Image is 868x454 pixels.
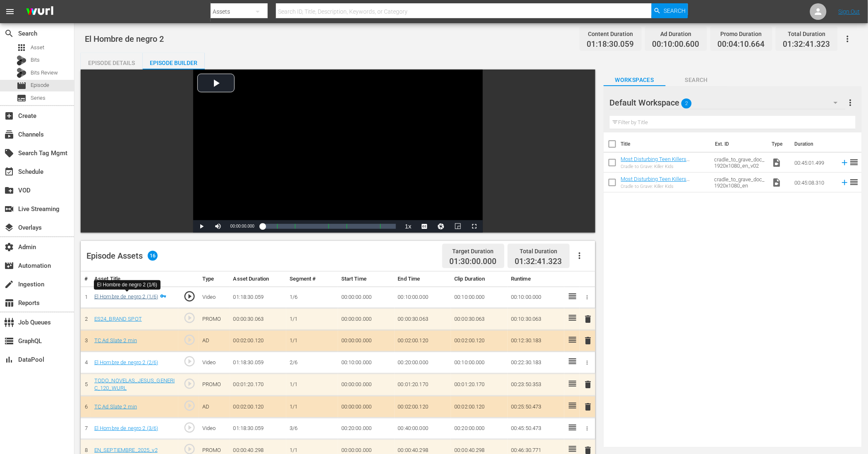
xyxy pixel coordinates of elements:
[839,8,860,15] a: Sign Out
[450,245,497,257] div: Target Duration
[31,56,40,64] span: Bits
[199,352,230,374] td: Video
[515,245,562,257] div: Total Duration
[94,337,137,344] a: TC Ad Slate 2 min
[466,220,483,233] button: Fullscreen
[263,224,396,229] div: Progress Bar
[4,148,14,158] span: Search Tag Mgmt
[4,242,14,252] span: Admin
[450,257,497,267] span: 01:30:00.000
[587,28,634,40] div: Content Duration
[451,373,508,396] td: 00:01:20.170
[338,373,395,396] td: 00:00:00.000
[587,40,634,49] span: 01:18:30.059
[338,396,395,418] td: 00:00:00.000
[286,271,338,287] th: Segment #
[791,173,837,192] td: 00:45:08.310
[395,396,451,418] td: 00:02:00.120
[395,418,451,440] td: 00:40:00.000
[81,286,91,308] td: 1
[230,373,287,396] td: 00:01:20.170
[451,330,508,352] td: 00:02:00.120
[199,286,230,308] td: Video
[840,178,849,187] svg: Add to Episode
[772,158,782,168] span: Video
[17,93,26,103] span: Series
[81,53,143,70] button: Episode Details
[508,396,564,418] td: 00:25:50.473
[183,421,196,434] span: play_circle_outline
[621,176,692,188] a: Most Disturbing Teen Killers Reacting To Insane Sentences
[230,418,287,440] td: 01:18:30.059
[183,377,196,390] span: play_circle_outline
[583,402,593,412] span: delete
[4,298,14,308] span: Reports
[400,220,417,233] button: Playback Rate
[4,261,14,271] span: Automation
[31,43,44,52] span: Asset
[193,220,210,233] button: Play
[230,330,287,352] td: 00:02:00.120
[772,178,782,187] span: Video
[20,2,60,22] img: ans4CAIJ8jUAAAAAAAAAAAAAAAAAAAAAAAAgQb4GAAAAAAAAAAAAAAAAAAAAAAAAJMjXAAAAAAAAAAAAAAAAAAAAAAAAgAT5G...
[4,336,14,346] span: GraphQL
[604,75,666,85] span: Workspaces
[148,251,158,261] span: 16
[451,308,508,330] td: 00:00:30.063
[286,373,338,396] td: 1/1
[840,158,849,167] svg: Add to Episode
[183,312,196,324] span: play_circle_outline
[451,271,508,287] th: Clip Duration
[4,167,14,177] span: Schedule
[451,418,508,440] td: 00:20:00.000
[783,28,830,40] div: Total Duration
[451,286,508,308] td: 00:10:00.000
[4,29,14,38] span: Search
[4,204,14,214] span: Live Streaming
[395,352,451,374] td: 00:20:00.000
[4,355,14,365] span: DataPool
[338,308,395,330] td: 00:00:00.000
[94,447,158,453] a: EN_SEPTIEMBRE_2025_v2
[17,68,26,78] div: Bits Review
[711,153,769,173] td: cradle_to_grave_doc_1920x1080_en_v02
[767,132,790,156] th: Type
[230,271,287,287] th: Asset Duration
[286,418,338,440] td: 3/6
[508,373,564,396] td: 00:23:50.353
[31,81,49,89] span: Episode
[583,379,593,391] button: delete
[846,93,856,113] button: more_vert
[395,330,451,352] td: 00:02:00.120
[86,251,158,261] div: Episode Assets
[81,373,91,396] td: 5
[395,271,451,287] th: End Time
[4,223,14,233] span: Overlays
[91,271,178,287] th: Asset Title
[183,399,196,412] span: play_circle_outline
[199,271,230,287] th: Type
[286,330,338,352] td: 1/1
[4,279,14,289] span: Ingestion
[508,286,564,308] td: 00:10:00.000
[81,308,91,330] td: 2
[508,418,564,440] td: 00:45:50.473
[81,352,91,374] td: 4
[783,40,830,49] span: 01:32:41.323
[621,132,710,156] th: Title
[210,220,226,233] button: Mute
[681,95,692,112] span: 2
[664,3,686,18] span: Search
[395,373,451,396] td: 00:01:20.170
[718,40,765,49] span: 00:04:10.664
[849,177,859,187] span: reorder
[621,164,708,169] div: Cradle to Grave: Killer Kids
[5,7,15,17] span: menu
[4,317,14,327] span: Job Queues
[508,308,564,330] td: 00:10:30.063
[621,184,708,189] div: Cradle to Grave: Killer Kids
[199,418,230,440] td: Video
[286,396,338,418] td: 1/1
[143,53,205,70] button: Episode Builder
[849,157,859,167] span: reorder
